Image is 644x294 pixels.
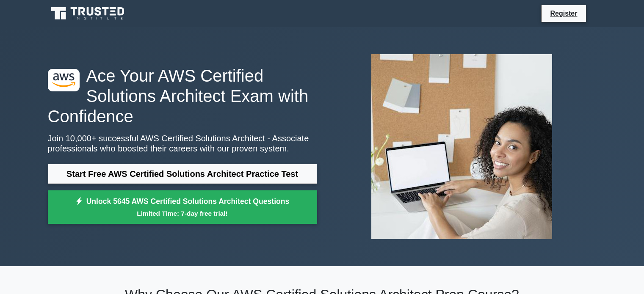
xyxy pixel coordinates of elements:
[48,133,317,154] p: Join 10,000+ successful AWS Certified Solutions Architect - Associate professionals who boosted t...
[545,8,582,19] a: Register
[48,164,317,184] a: Start Free AWS Certified Solutions Architect Practice Test
[48,190,317,224] a: Unlock 5645 AWS Certified Solutions Architect QuestionsLimited Time: 7-day free trial!
[58,209,307,218] small: Limited Time: 7-day free trial!
[48,66,317,126] h1: Ace Your AWS Certified Solutions Architect Exam with Confidence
